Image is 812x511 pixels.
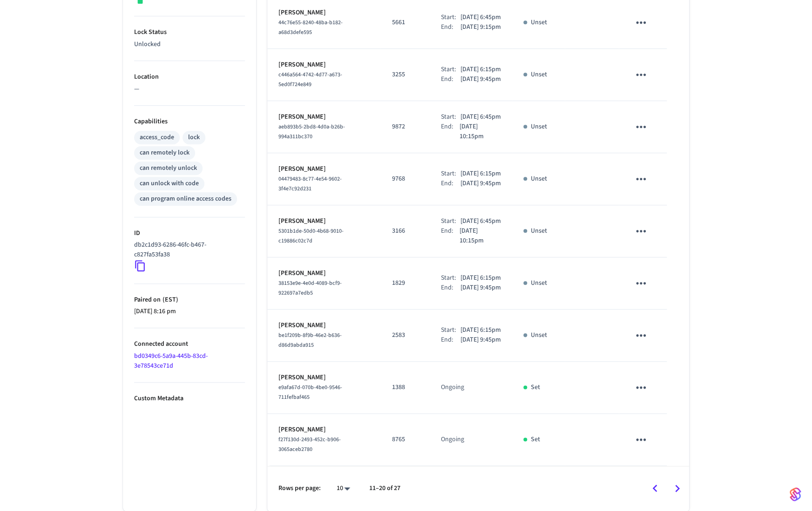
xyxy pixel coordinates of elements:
td: Ongoing [429,362,512,414]
p: 3255 [392,70,418,80]
p: [DATE] 8:16 pm [134,307,245,316]
div: 10 [332,482,354,495]
p: [DATE] 6:15pm [460,273,501,283]
p: 9872 [392,122,418,132]
p: [DATE] 10:15pm [459,122,501,141]
p: [PERSON_NAME] [278,425,369,435]
div: can program online access codes [140,194,231,204]
p: [DATE] 10:15pm [459,226,501,246]
p: [DATE] 6:15pm [460,325,501,335]
p: [DATE] 9:45pm [460,335,501,345]
p: [DATE] 9:15pm [460,22,501,32]
p: Unset [531,122,547,132]
span: 44c76e55-8240-48ba-b182-a68d3defe595 [278,19,343,36]
p: [PERSON_NAME] [278,60,369,70]
div: End: [440,226,459,246]
p: Rows per page: [278,484,321,493]
div: End: [440,22,460,32]
p: Paired on [134,295,245,305]
div: Start: [440,65,460,74]
div: Start: [440,112,460,122]
p: 5661 [392,18,418,27]
span: 5301b1de-50d0-4b68-9010-c19886c02c7d [278,227,344,245]
div: End: [440,122,459,141]
div: Start: [440,169,460,179]
div: End: [440,179,460,188]
p: Unset [531,18,547,27]
p: [PERSON_NAME] [278,8,369,18]
p: Set [531,383,540,392]
span: ( EST ) [161,295,178,304]
span: aeb893b5-2bd8-4d0a-b26b-994a311bc370 [278,123,345,141]
div: End: [440,335,460,345]
p: — [134,84,245,94]
p: Capabilities [134,117,245,127]
p: [DATE] 9:45pm [460,283,501,293]
div: Start: [440,13,460,22]
p: Unset [531,174,547,184]
div: End: [440,283,460,293]
span: be1f209b-8f9b-46e2-b636-d86d9abda915 [278,331,342,349]
button: Go to previous page [644,477,666,499]
span: 04479483-8c77-4e54-9602-3f4e7c92d231 [278,175,342,193]
div: can remotely lock [140,148,189,158]
td: Ongoing [429,414,512,466]
p: Unset [531,278,547,288]
span: e9afa67d-070b-4be0-9546-711fefbaf465 [278,383,342,401]
p: 2583 [392,330,418,340]
p: 3166 [392,226,418,236]
p: Unset [531,330,547,340]
div: Start: [440,273,460,283]
p: Set [531,435,540,444]
p: [DATE] 9:45pm [460,179,501,188]
p: Custom Metadata [134,394,245,403]
span: f27f130d-2493-452c-b906-3065aceb2780 [278,436,341,453]
p: ID [134,229,245,238]
p: Connected account [134,339,245,349]
div: access_code [140,133,174,142]
div: End: [440,74,460,84]
div: Start: [440,216,460,226]
p: [PERSON_NAME] [278,216,369,226]
p: 1829 [392,278,418,288]
p: [DATE] 6:15pm [460,169,501,179]
p: [DATE] 6:45pm [460,216,501,226]
p: db2c1d93-6286-46fc-b467-c827fa53fa38 [134,240,241,260]
p: Unset [531,226,547,236]
p: [DATE] 6:45pm [460,112,501,122]
a: bd0349c6-5a9a-445b-83cd-3e78543ce71d [134,351,208,370]
p: [PERSON_NAME] [278,112,369,122]
div: lock [188,133,200,142]
p: 8765 [392,435,418,444]
p: Location [134,72,245,82]
span: 38153e9e-4e0d-4089-bcf9-922697a7edb5 [278,279,342,297]
p: [DATE] 6:15pm [460,65,501,74]
div: can unlock with code [140,179,199,188]
p: Unset [531,70,547,80]
span: c446a564-4742-4d77-a673-5ed0f724e849 [278,71,342,88]
p: Unlocked [134,40,245,49]
p: [PERSON_NAME] [278,321,369,330]
div: can remotely unlock [140,163,197,173]
p: 9768 [392,174,418,184]
p: [PERSON_NAME] [278,164,369,174]
img: SeamLogoGradient.69752ec5.svg [790,487,801,502]
div: Start: [440,325,460,335]
p: 11–20 of 27 [369,484,400,493]
p: [PERSON_NAME] [278,373,369,383]
p: Lock Status [134,27,245,37]
p: [DATE] 6:45pm [460,13,501,22]
p: 1388 [392,383,418,392]
p: [DATE] 9:45pm [460,74,501,84]
p: [PERSON_NAME] [278,269,369,278]
button: Go to next page [666,477,688,499]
